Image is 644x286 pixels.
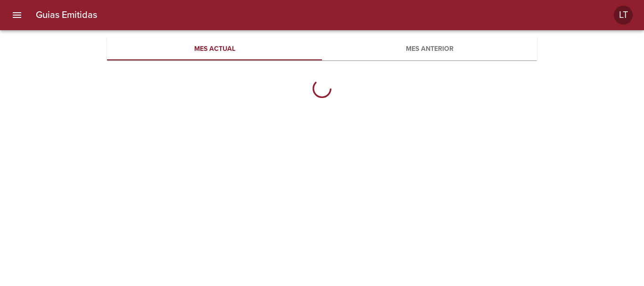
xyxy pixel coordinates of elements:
[6,4,28,26] button: menu
[614,6,633,25] div: Abrir información de usuario
[36,8,97,23] h6: Guias Emitidas
[107,38,537,60] div: Tabs Mes Actual o Mes Anterior
[614,6,633,25] div: LT
[328,43,531,55] span: Mes anterior
[113,43,316,55] span: Mes actual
